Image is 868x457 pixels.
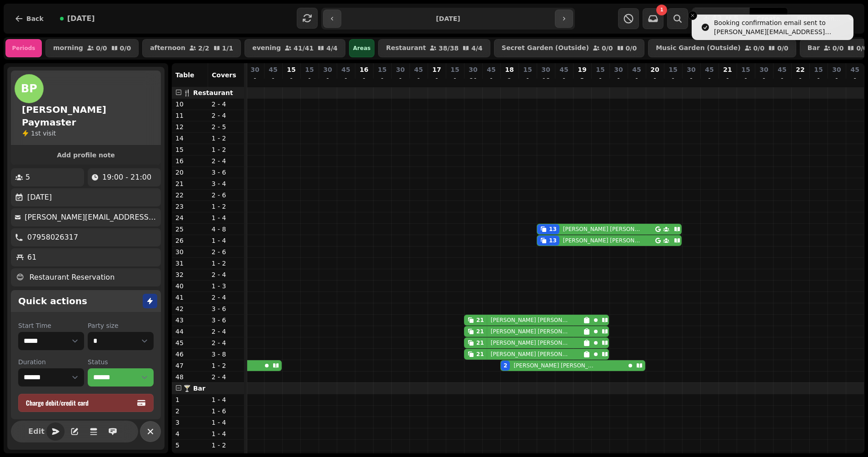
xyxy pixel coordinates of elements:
[96,45,107,51] p: 0 / 0
[212,441,241,450] p: 1 - 2
[198,45,210,51] p: 2 / 2
[706,76,713,85] p: 0
[21,83,37,94] span: BP
[414,65,423,74] p: 45
[175,225,205,234] p: 25
[212,202,241,211] p: 1 - 2
[656,45,740,52] p: Music Garden (Outside)
[851,65,859,74] p: 45
[491,339,570,347] p: [PERSON_NAME] [PERSON_NAME]
[306,76,313,85] p: 0
[778,76,786,85] p: 0
[26,400,135,406] span: Charge debit/credit card
[760,76,768,85] p: 0
[502,45,589,52] p: Secret Garden (Outside)
[175,281,205,291] p: 40
[269,65,277,74] p: 45
[476,316,484,324] div: 21
[22,152,150,158] span: Add profile note
[488,76,495,85] p: 0
[342,76,349,85] p: 0
[175,429,205,438] p: 4
[212,122,241,131] p: 2 - 5
[476,351,484,358] div: 21
[491,351,570,358] p: [PERSON_NAME] [PERSON_NAME]
[269,76,277,85] p: 0
[723,65,732,74] p: 21
[378,65,386,74] p: 15
[596,65,604,74] p: 15
[175,350,205,359] p: 46
[25,172,30,183] p: 5
[323,65,332,74] p: 30
[688,76,695,85] p: 0
[15,149,157,161] button: Add profile note
[18,295,87,307] h2: Quick actions
[53,8,102,30] button: [DATE]
[175,316,205,325] p: 43
[212,407,241,416] p: 1 - 6
[523,65,532,74] p: 15
[212,168,241,177] p: 3 - 6
[476,328,484,335] div: 21
[212,327,241,336] p: 2 - 4
[120,45,131,51] p: 0 / 0
[294,45,314,51] p: 41 / 41
[326,45,338,51] p: 4 / 4
[251,76,259,85] p: 0
[705,65,713,74] p: 45
[31,130,35,137] span: 1
[175,191,205,200] p: 22
[5,39,42,57] div: Periods
[142,39,241,57] button: afternoon2/21/1
[212,270,241,279] p: 2 - 4
[632,65,641,74] p: 45
[175,327,205,336] p: 44
[45,39,139,57] button: morning0/00/0
[796,65,804,74] p: 22
[18,357,84,367] label: Duration
[439,45,459,51] p: 38 / 38
[175,338,205,347] p: 45
[505,65,514,74] p: 18
[651,76,658,85] p: 0
[833,76,840,85] p: 0
[88,321,154,330] label: Party size
[212,111,241,120] p: 2 - 4
[688,11,697,20] button: Close toast
[397,76,404,85] p: 0
[175,71,195,79] span: Table
[175,372,205,382] p: 48
[175,168,205,177] p: 20
[777,45,788,51] p: 0 / 0
[31,428,42,435] span: Edit
[288,76,295,85] p: 0
[212,350,241,359] p: 3 - 8
[714,18,850,36] div: Booking confirmation email sent to [PERSON_NAME][EMAIL_ADDRESS][DOMAIN_NAME]
[687,65,695,74] p: 30
[22,103,157,129] h2: [PERSON_NAME] Paymaster
[16,272,24,283] p: 😊
[578,65,586,74] p: 19
[250,65,259,74] p: 30
[102,172,151,183] p: 19:00 - 21:00
[175,247,205,256] p: 30
[669,76,677,85] p: 0
[560,76,568,85] p: 0
[175,270,205,279] p: 32
[67,15,95,22] span: [DATE]
[415,76,422,85] p: 0
[88,357,154,367] label: Status
[212,156,241,166] p: 2 - 4
[212,145,241,154] p: 1 - 2
[31,129,56,138] p: visit
[541,65,550,74] p: 30
[212,372,241,382] p: 2 - 4
[212,418,241,427] p: 1 - 4
[175,202,205,211] p: 23
[741,65,750,74] p: 15
[175,418,205,427] p: 3
[27,192,52,203] p: [DATE]
[602,45,613,51] p: 0 / 0
[491,328,570,335] p: [PERSON_NAME] [PERSON_NAME]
